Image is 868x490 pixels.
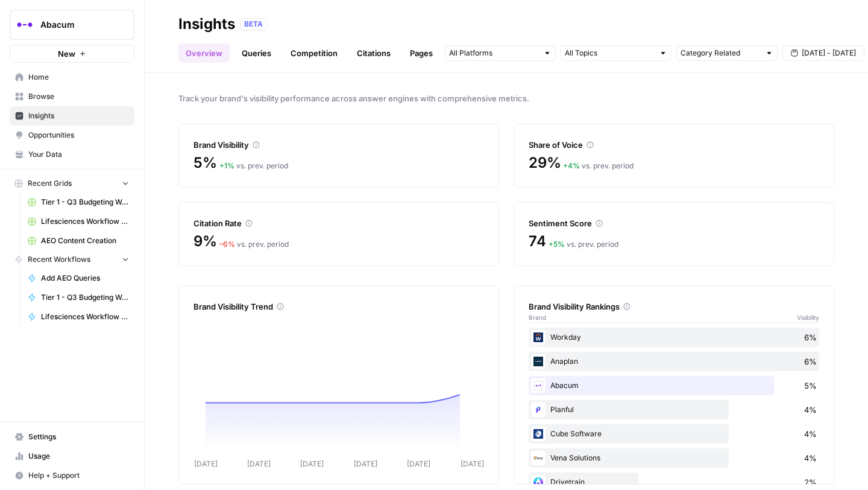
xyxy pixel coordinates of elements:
span: + 1 % [219,161,234,170]
span: + 5 % [549,240,565,249]
button: New [10,45,134,63]
span: Abacum [40,19,113,31]
span: + 4 % [563,161,580,170]
a: Browse [10,87,134,106]
button: Help + Support [10,466,134,485]
div: Planful [529,400,819,419]
a: Add AEO Queries [22,269,134,288]
span: 5% [804,380,817,392]
span: Track your brand's visibility performance across answer engines with comprehensive metrics. [178,92,834,104]
a: Lifesciences Workflow ([DATE]) Grid [22,212,134,231]
a: Pages [403,43,440,63]
a: Opportunities [10,126,134,145]
button: Recent Workflows [10,250,134,269]
div: Workday [529,328,819,347]
a: Tier 1 - Q3 Budgeting Workflows [22,288,134,307]
span: Add AEO Queries [41,273,129,284]
input: Category Related [681,47,760,59]
img: 4u3t5ag124w64ozvv2ge5jkmdj7i [531,378,546,393]
input: All Platforms [449,47,538,59]
tspan: [DATE] [300,459,324,468]
span: 74 [529,232,546,251]
span: Recent Grids [28,178,72,189]
a: Queries [234,43,278,63]
img: 5c1vvc5slkkcrghzqv8odreykg6a [531,427,546,441]
span: 4% [804,404,817,416]
button: Recent Grids [10,174,134,192]
a: Your Data [10,145,134,164]
div: Brand Visibility Trend [193,301,484,313]
div: Cube Software [529,424,819,444]
a: Lifesciences Workflow ([DATE]) [22,307,134,326]
a: Tier 1 - Q3 Budgeting Workflows Grid [22,192,134,212]
img: i3l0twinuru4r0ir99tvr9iljmmv [531,354,546,369]
div: Citation Rate [193,217,484,229]
tspan: [DATE] [407,459,430,468]
a: Overview [178,43,230,63]
span: Your Data [28,149,129,160]
span: Visibility [797,313,819,322]
tspan: [DATE] [461,459,484,468]
a: Usage [10,447,134,466]
img: dcuc0imcedcvd8rx1333yr3iep8l [531,475,546,489]
button: [DATE] - [DATE] [782,45,864,61]
span: Browse [28,91,129,102]
span: Tier 1 - Q3 Budgeting Workflows [41,292,129,303]
span: Recent Workflows [28,254,90,265]
span: 29% [529,153,561,173]
span: Help + Support [28,470,129,481]
input: All Topics [565,47,654,59]
div: vs. prev. period [549,239,618,250]
span: 6% [804,355,817,367]
span: 4% [804,452,817,464]
a: Home [10,68,134,87]
div: vs. prev. period [219,239,289,250]
span: Settings [28,431,129,442]
img: jzoxgx4vsp0oigc9x6a9eruy45gz [531,330,546,345]
div: vs. prev. period [219,161,288,171]
span: Lifesciences Workflow ([DATE]) Grid [41,216,129,227]
img: Abacum Logo [14,14,36,36]
div: Share of Voice [529,139,819,151]
img: 2br2unh0zov217qnzgjpoog1wm0p [531,451,546,465]
div: Vena Solutions [529,448,819,468]
div: BETA [240,18,267,30]
span: 5% [193,153,217,173]
span: 6% [804,331,817,343]
span: Brand [529,313,546,322]
a: AEO Content Creation [22,231,134,250]
div: Abacum [529,376,819,395]
span: New [58,48,75,60]
span: AEO Content Creation [41,235,129,246]
a: Competition [283,43,345,63]
div: vs. prev. period [563,161,634,171]
a: Settings [10,427,134,447]
span: [DATE] - [DATE] [802,48,856,59]
span: Opportunities [28,130,129,141]
tspan: [DATE] [194,459,218,468]
a: Insights [10,106,134,126]
span: Tier 1 - Q3 Budgeting Workflows Grid [41,197,129,208]
span: Lifesciences Workflow ([DATE]) [41,311,129,322]
span: 9% [193,232,217,251]
div: Brand Visibility [193,139,484,151]
span: Insights [28,110,129,121]
a: Citations [350,43,398,63]
span: 4% [804,428,817,440]
span: 2% [804,476,817,488]
tspan: [DATE] [247,459,271,468]
div: Insights [178,14,235,34]
div: Anaplan [529,352,819,371]
span: Usage [28,451,129,462]
tspan: [DATE] [354,459,377,468]
span: Home [28,72,129,83]
button: Workspace: Abacum [10,10,134,40]
span: – 6 % [219,240,235,249]
div: Sentiment Score [529,217,819,229]
img: 9ardner9qrd15gzuoui41lelvr0l [531,402,546,417]
div: Brand Visibility Rankings [529,301,819,313]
